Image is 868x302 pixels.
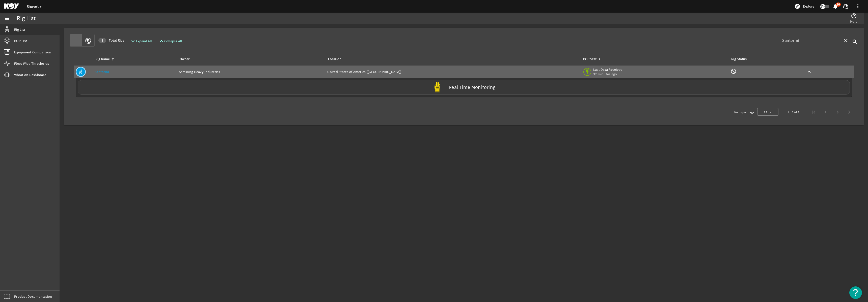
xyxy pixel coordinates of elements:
button: Explore [792,2,816,10]
label: Real Time Monitoring [449,85,495,90]
span: 32 minutes ago [593,72,623,76]
mat-icon: support_agent [843,3,849,9]
i: search [852,39,858,45]
img: Yellowpod.svg [432,82,442,92]
span: Rig List [14,27,25,32]
span: Product Documentation [14,294,52,299]
div: Items per page: [734,110,755,115]
mat-icon: expand_more [130,38,134,44]
div: Location [328,56,341,62]
span: Vibration Dashboard [14,72,46,77]
span: Total Rigs [98,38,124,43]
div: United States of America ([GEOGRAPHIC_DATA]) [327,69,578,74]
div: Owner [180,56,189,62]
span: Fleet Wide Thresholds [14,61,49,66]
div: Rig List [17,16,36,21]
a: Rigsentry [27,4,42,9]
span: Explore [803,4,814,9]
div: Rig Name [95,56,110,62]
button: Open Resource Center [849,286,862,299]
mat-icon: Rig Monitoring not available for this rig [730,68,737,74]
button: Expand All [128,37,154,46]
mat-icon: vibration [4,72,10,78]
span: Collapse All [164,39,182,44]
a: Santorini [95,70,109,74]
div: Samsung Heavy Industries [179,69,323,74]
mat-icon: explore [794,3,800,9]
div: Location [327,56,576,62]
a: Real Time Monitoring [76,80,852,95]
span: BOP List [14,38,27,43]
div: Rig Name [95,56,173,62]
div: Rig Status [731,56,747,62]
mat-icon: notifications [832,3,838,9]
mat-icon: menu [4,15,10,21]
mat-icon: keyboard_arrow_up [806,69,812,75]
button: Collapse All [156,37,184,46]
mat-icon: help_outline [851,13,857,19]
span: Last Data Received [593,67,623,72]
div: BOP Status [583,56,600,62]
mat-icon: expand_less [158,38,162,44]
button: more_vert [852,0,864,12]
span: Help [850,19,857,24]
mat-icon: close [843,38,849,44]
div: 1 – 1 of 1 [788,110,799,115]
div: Owner [179,56,321,62]
mat-icon: list [73,38,79,44]
input: Search... [782,38,839,44]
span: Expand All [136,39,152,44]
button: 86 [832,4,838,9]
span: Equipment Comparison [14,50,51,55]
div: 1 [98,38,106,43]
